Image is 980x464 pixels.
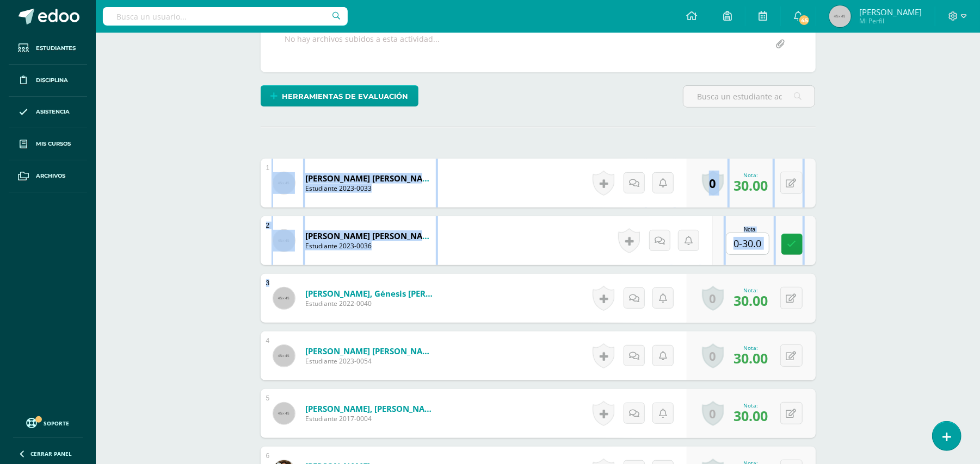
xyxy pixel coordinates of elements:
[261,85,418,106] a: Herramientas de evaluación
[9,33,87,65] a: Estudiantes
[734,176,768,195] span: 30.00
[702,401,724,426] a: 0
[9,160,87,192] a: Archivos
[273,172,295,194] img: 45x45
[36,76,68,85] span: Disciplina
[829,5,851,27] img: 45x45
[734,286,768,294] div: Nota:
[305,288,436,299] a: [PERSON_NAME], Génesis [PERSON_NAME]
[702,343,724,368] a: 0
[44,419,70,427] span: Soporte
[305,346,436,356] a: [PERSON_NAME] [PERSON_NAME]
[285,34,440,55] div: No hay archivos subidos a esta actividad...
[9,65,87,97] a: Disciplina
[273,345,295,367] img: 45x45
[734,291,768,310] span: 30.00
[30,450,72,457] span: Cerrar panel
[305,299,436,308] span: Estudiante 2022-0040
[859,7,922,17] span: [PERSON_NAME]
[36,44,76,53] span: Estudiantes
[734,349,768,367] span: 30.00
[13,415,83,430] a: Soporte
[702,286,724,311] a: 0
[305,356,436,366] span: Estudiante 2023-0054
[734,171,768,179] div: Nota:
[798,14,810,26] span: 45
[305,414,436,423] span: Estudiante 2017-0004
[734,344,768,352] div: Nota:
[273,287,295,309] img: 45x45
[282,86,408,106] span: Herramientas de evaluación
[36,172,65,180] span: Archivos
[859,16,922,26] span: Mi Perfil
[9,97,87,129] a: Asistencia
[734,402,768,409] div: Nota:
[36,108,70,116] span: Asistencia
[103,7,348,26] input: Busca un usuario...
[683,86,815,107] input: Busca un estudiante aquí...
[726,233,769,254] input: 0-30.0
[702,171,724,196] a: 0
[273,403,295,424] img: 45x45
[726,227,774,233] div: Nota
[305,230,436,241] a: [PERSON_NAME] [PERSON_NAME]
[734,406,768,425] span: 30.00
[273,230,295,252] img: 45x45
[305,184,436,193] span: Estudiante 2023-0033
[9,128,87,160] a: Mis cursos
[305,403,436,414] a: [PERSON_NAME], [PERSON_NAME]
[36,140,71,148] span: Mis cursos
[305,241,436,250] span: Estudiante 2023-0036
[305,173,436,184] a: [PERSON_NAME] [PERSON_NAME]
